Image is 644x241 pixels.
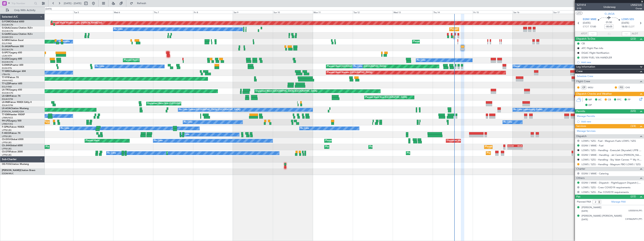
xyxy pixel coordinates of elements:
div: No Crew [300,126,309,131]
span: CS-DOU [2,138,11,141]
div: Mon 4 [33,10,73,14]
div: No Crew [504,119,512,125]
div: EGGW [508,145,515,147]
div: Planned Maint [GEOGRAPHIC_DATA] ([GEOGRAPHIC_DATA]) [124,57,183,63]
a: Schedule Crew [577,75,593,78]
a: G-SPCYLegacy 650 [2,52,22,54]
div: Add new [581,120,642,123]
a: CS-DOUGlobal 6500 [2,138,23,141]
a: EDDM/MUC [2,172,14,175]
a: EGGW/LTN [2,23,13,26]
div: No Crew [181,132,189,137]
a: EGNR/CEG [2,36,13,39]
a: LX-GBHFalcon 7X [2,95,20,97]
span: DP [588,103,592,107]
div: Wed 6 [113,10,153,14]
span: 17:00 [590,25,596,29]
a: OE-FOGCitation Mustang [2,163,29,165]
button: UTC [576,11,582,15]
span: T7-BRE [2,70,10,72]
span: MF [588,98,592,102]
a: [PERSON_NAME]Citation Bravo [2,169,35,172]
a: LOWS / SZG - Crew COVID19 requirements [582,186,630,189]
a: LFPB/LBG [2,154,12,156]
span: Charter [576,167,585,171]
div: ATC Flight Plan info [582,47,603,50]
span: G-JAGA [605,12,615,16]
span: LX-AOA [2,107,11,110]
div: CP [581,85,587,90]
span: OE-FOG [2,163,11,165]
span: G-FOMO [2,21,11,23]
div: No Crew [61,126,69,131]
div: - [508,147,515,149]
span: T7-EMI [2,114,9,116]
a: [PERSON_NAME]/QSA [2,110,24,113]
span: CS-DTR [2,151,10,153]
div: No Crew Luxembourg (Findel) [514,107,542,113]
div: No Crew [354,64,362,69]
div: Tue 12 [353,10,393,14]
a: LFMD/CEQ [2,123,13,125]
div: FO [618,85,624,90]
a: EDLW/DTM [2,104,13,107]
span: G-SIRS [2,39,9,41]
a: LX-TROLegacy 650 [2,89,22,91]
div: Planned Maint [GEOGRAPHIC_DATA] ([GEOGRAPHIC_DATA]) [413,39,472,44]
a: G-JAGAPhenom 300 [2,45,24,48]
span: T7-FFI [2,76,8,79]
button: Only With Activity [4,7,41,13]
span: 01:50 [606,21,612,24]
a: EGNV / MME - Handling - Jet Centre [PERSON_NAME] Aviation EGNV / MME [582,153,642,157]
a: LFPB/LBG [2,129,12,132]
label: Planned PAX [577,200,591,204]
span: [DATE] - [DATE] [64,2,81,5]
a: 9H-LPZLegacy 500 [2,120,21,122]
a: LOWS / SZG - Pax COVID19 requirements [582,191,629,194]
a: G-GAALCessna Citation XLS+ [2,27,33,29]
span: [DATE] [621,21,629,25]
span: G-SPCY [2,52,10,54]
span: G-LEGC [2,58,10,60]
span: 5/10 [577,7,586,10]
span: LX-TRO [2,89,10,91]
span: Owner [631,7,642,10]
a: CHS [625,86,634,89]
a: T7-LZZIPraetor 600 [2,83,22,85]
div: Tue 5 [73,10,113,14]
span: 9H-LPZ [2,120,9,122]
div: No Crew [154,138,163,144]
span: AC [598,98,602,102]
div: Planned Maint Sofia [167,150,187,156]
a: EGNV / MME - Dispatch - FlightSupport Dispatch [GEOGRAPHIC_DATA] [582,181,642,184]
span: (0/0) [630,109,636,113]
div: Planned Maint Warsaw ([GEOGRAPHIC_DATA]) [327,70,372,75]
a: EGNV / MME - Catering [582,172,609,175]
span: ELDT [628,25,634,29]
div: Planned Maint [GEOGRAPHIC_DATA] ([GEOGRAPHIC_DATA]) [369,144,429,150]
a: G-ENRGPraetor 600 [2,64,23,66]
div: Unplanned Maint [GEOGRAPHIC_DATA] ([GEOGRAPHIC_DATA]) [447,138,509,144]
span: [DATE] [582,210,588,212]
a: LX-AOACitation Mustang [2,107,29,110]
div: Sat 9 [233,10,273,14]
span: F-HECD [2,132,10,134]
span: Pax [576,195,580,199]
span: (3/4) [630,124,636,128]
div: Add new [581,61,642,64]
div: Sun 10 [273,10,313,14]
div: No Crew Ostend-[GEOGRAPHIC_DATA] ([GEOGRAPHIC_DATA]) [179,107,241,113]
a: EGGW/LTN [2,61,13,63]
button: Refresh [128,0,151,6]
span: (2/2) [630,194,636,198]
span: ETOT [583,25,589,29]
div: Mon 11 [313,10,353,14]
a: MGU [588,86,596,89]
a: EGLF/FAB [2,42,12,45]
div: Sat 16 [513,10,553,14]
input: --:-- [588,32,597,36]
div: Underway [603,5,616,9]
a: G-LEGCLegacy 600 [2,58,22,60]
a: LX-INBFalcon 900EX EASy II [2,101,32,103]
a: EGLF/FAB [2,85,12,88]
